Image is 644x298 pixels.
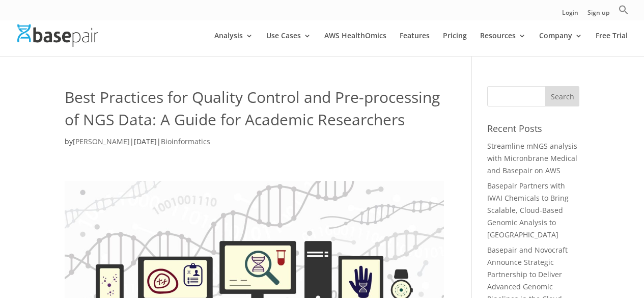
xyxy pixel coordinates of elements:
[73,137,130,146] a: [PERSON_NAME]
[134,137,157,146] span: [DATE]
[266,32,311,56] a: Use Cases
[480,32,526,56] a: Resources
[487,181,569,239] a: Basepair Partners with IWAI Chemicals to Bring Scalable, Cloud-Based Genomic Analysis to [GEOGRAP...
[443,32,467,56] a: Pricing
[400,32,430,56] a: Features
[545,86,580,106] input: Search
[161,137,210,146] a: Bioinformatics
[487,141,577,175] a: Streamline mNGS analysis with Micronbrane Medical and Basepair on AWS
[587,10,609,20] a: Sign up
[619,5,629,20] a: Search Icon Link
[562,10,578,20] a: Login
[596,32,628,56] a: Free Trial
[324,32,386,56] a: AWS HealthOmics
[17,24,98,46] img: Basepair
[539,32,582,56] a: Company
[487,122,579,140] h4: Recent Posts
[65,86,444,136] h1: Best Practices for Quality Control and Pre-processing of NGS Data: A Guide for Academic Researchers
[65,136,444,155] p: by | |
[214,32,253,56] a: Analysis
[619,5,629,15] svg: Search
